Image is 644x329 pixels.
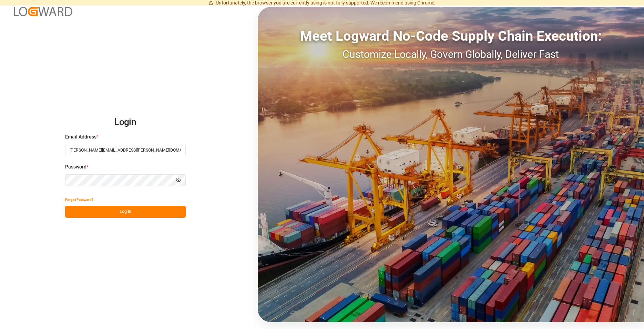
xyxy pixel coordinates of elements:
h2: Login [65,111,186,133]
button: Log In [65,206,186,218]
input: Enter your email [65,144,186,156]
div: Customize Locally, Govern Globally, Deliver Fast [258,47,644,62]
img: Logward_new_orange.png [14,7,72,16]
div: Meet Logward No-Code Supply Chain Execution: [258,26,644,47]
span: Password [65,163,86,171]
span: Email Address [65,133,96,141]
button: Forgot Password? [65,194,93,206]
